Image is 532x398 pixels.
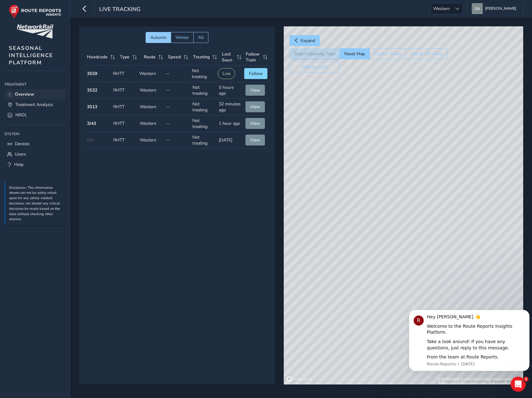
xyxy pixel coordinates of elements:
[472,3,519,14] button: [PERSON_NAME]
[245,101,265,112] button: View
[301,38,315,44] span: Expand
[369,48,406,59] button: Cluster Trains
[137,82,164,99] td: Western
[111,82,137,99] td: RHTT
[144,54,156,60] span: Route
[190,66,216,82] td: Not treating
[190,99,217,115] td: Not treating
[217,115,243,132] td: 1 hour ago
[250,137,260,143] span: View
[9,4,61,19] img: rr logo
[87,104,97,110] strong: 3S13
[120,54,130,60] span: Type
[17,24,53,39] img: customer logo
[164,82,190,99] td: --
[245,118,265,129] button: View
[4,110,66,120] a: NROL
[245,135,265,146] button: View
[245,85,265,96] button: View
[9,185,62,222] p: Disclaimer: The information shown can not be solely relied upon for any safety-related decisions,...
[193,32,208,43] button: All
[87,71,97,77] strong: 3S59
[244,68,267,79] button: Follow
[217,132,243,149] td: [DATE]
[87,54,108,60] span: Headcode
[4,139,66,149] a: Devices
[190,115,217,132] td: Not treating
[4,149,66,159] a: Users
[175,34,189,40] span: Winter
[171,32,193,43] button: Winter
[524,377,529,382] span: 1
[431,3,452,14] span: Western
[14,162,24,167] span: Help
[217,82,243,99] td: 5 hours ago
[4,89,66,99] a: Overview
[289,35,320,46] button: Expand
[190,82,217,99] td: Not treating
[472,3,483,14] img: diamond-layout
[15,141,30,147] span: Devices
[4,80,66,89] div: Treatment
[190,132,217,149] td: Not treating
[4,99,66,110] a: Treatment Analysis
[246,51,261,63] span: Follow Train
[111,66,137,82] td: RHTT
[250,120,260,126] span: View
[164,115,190,132] td: --
[168,54,181,60] span: Speed
[111,99,137,115] td: RHTT
[4,159,66,170] a: Help
[163,66,190,82] td: --
[289,61,340,72] button: Weather (off)
[111,115,137,132] td: RHTT
[511,377,526,392] iframe: Intercom live chat
[137,99,164,115] td: Western
[146,32,171,43] button: Autumn
[164,132,190,149] td: --
[222,51,235,63] span: Last Seen
[198,34,204,40] span: All
[137,115,164,132] td: Western
[218,68,235,79] button: Live
[250,104,260,110] span: View
[193,54,210,60] span: Treating
[87,120,96,126] strong: 3J43
[15,151,26,157] span: Users
[87,138,94,142] span: 172
[9,45,53,66] span: SEASONAL INTELLIGENCE PLATFORM
[485,3,516,14] span: [PERSON_NAME]
[250,87,260,93] span: View
[406,48,448,59] button: See all UK trains
[137,66,164,82] td: Western
[15,112,27,118] span: NROL
[15,91,34,97] span: Overview
[87,87,97,93] strong: 3S32
[4,129,66,139] div: System
[150,34,166,40] span: Autumn
[137,132,164,149] td: Western
[249,71,263,77] span: Follow
[15,102,53,108] span: Treatment Analysis
[164,99,190,115] td: --
[340,48,369,59] button: Reset Map
[99,5,141,14] span: Live Tracking
[406,308,532,395] iframe: Intercom notifications message
[217,99,243,115] td: 32 minutes ago
[111,132,137,149] td: RHTT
